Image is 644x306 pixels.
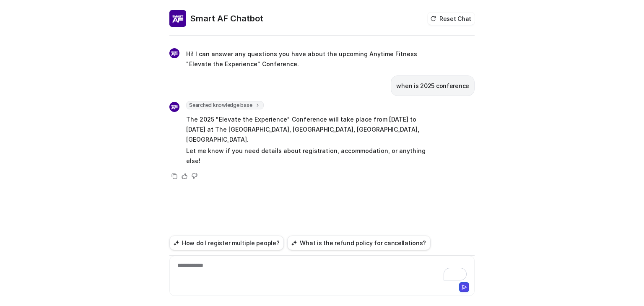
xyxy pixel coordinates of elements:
[190,13,263,24] h2: Smart AF Chatbot
[287,236,431,250] button: What is the refund policy for cancellations?
[186,114,431,145] p: The 2025 "Elevate the Experience" Conference will take place from [DATE] to [DATE] at The [GEOGRA...
[169,10,186,27] img: Widget
[169,48,179,58] img: Widget
[428,13,475,25] button: Reset Chat
[169,236,284,250] button: How do I register multiple people?
[186,49,431,69] p: Hi! I can answer any questions you have about the upcoming Anytime Fitness "Elevate the Experienc...
[171,261,473,280] div: To enrich screen reader interactions, please activate Accessibility in Grammarly extension settings
[186,146,431,166] p: Let me know if you need details about registration, accommodation, or anything else!
[396,81,469,91] p: when is 2025 conference
[186,101,264,109] span: Searched knowledge base
[169,102,179,112] img: Widget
